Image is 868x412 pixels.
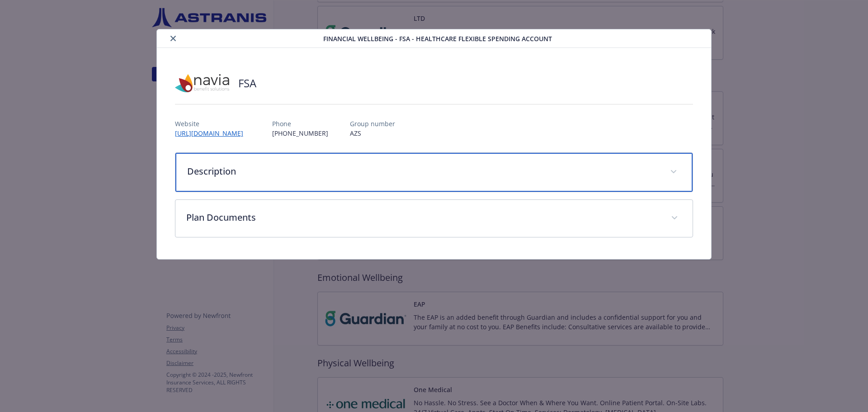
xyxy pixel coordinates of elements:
[175,153,693,192] div: Description
[272,128,328,138] p: [PHONE_NUMBER]
[87,29,781,260] div: details for plan Financial Wellbeing - FSA - Healthcare Flexible Spending Account
[175,70,229,97] img: Navia Benefit Solutions
[350,119,395,128] p: Group number
[168,33,179,44] button: close
[186,211,660,224] p: Plan Documents
[350,128,395,138] p: AZS
[238,76,256,91] h2: FSA
[323,34,552,43] span: Financial Wellbeing - FSA - Healthcare Flexible Spending Account
[175,200,693,237] div: Plan Documents
[272,119,328,128] p: Phone
[187,165,660,178] p: Description
[175,119,250,128] p: Website
[175,129,250,137] a: [URL][DOMAIN_NAME]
